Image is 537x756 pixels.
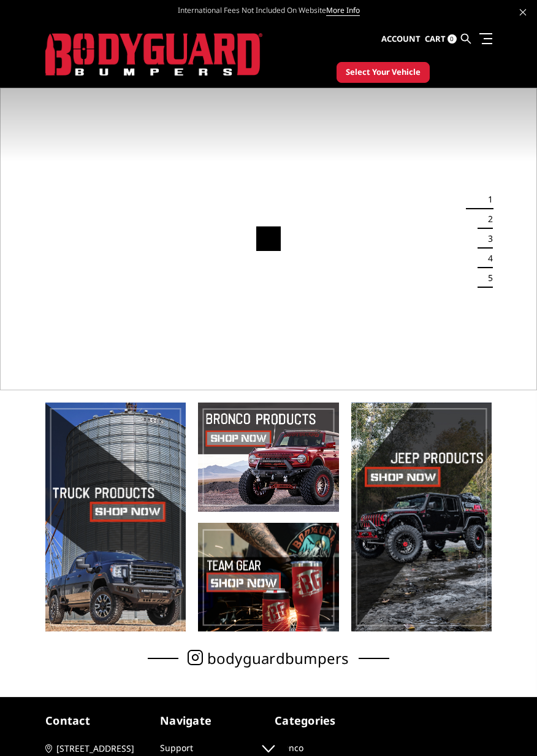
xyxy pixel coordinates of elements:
[425,23,457,56] a: Cart 0
[447,34,457,44] span: 0
[45,33,263,76] img: BODYGUARD BUMPERS
[207,652,349,665] span: bodyguardbumpers
[481,268,493,288] button: 5 of 5
[247,735,290,756] a: Click to Down
[275,712,377,729] h5: Categories
[481,209,493,229] button: 2 of 5
[381,23,421,56] a: Account
[160,742,193,754] a: Support
[326,5,360,16] a: More Info
[346,66,421,79] span: Select Your Vehicle
[45,712,148,729] h5: contact
[337,62,430,83] button: Select Your Vehicle
[481,190,493,209] button: 1 of 5
[381,33,421,44] span: Account
[481,229,493,249] button: 3 of 5
[275,742,303,754] a: Bronco
[481,249,493,268] button: 4 of 5
[425,33,446,44] span: Cart
[160,712,262,729] h5: Navigate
